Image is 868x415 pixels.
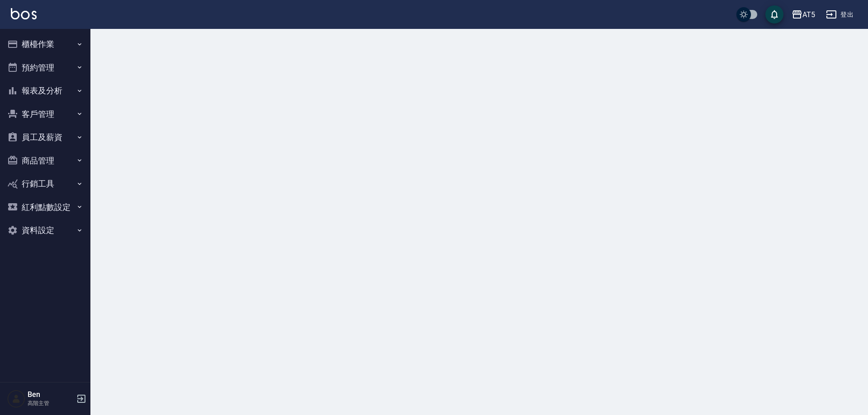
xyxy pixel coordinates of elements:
button: save [765,5,783,23]
button: 紅利點數設定 [4,196,87,219]
button: 商品管理 [4,149,87,173]
button: 員工及薪資 [4,126,87,149]
button: 報表及分析 [4,79,87,103]
button: 客戶管理 [4,103,87,126]
button: 登出 [822,6,857,23]
img: Logo [11,8,37,19]
p: 高階主管 [28,399,74,407]
button: 行銷工具 [4,172,87,196]
button: AT5 [788,5,819,24]
button: 資料設定 [4,219,87,242]
div: AT5 [802,9,815,20]
h5: Ben [28,390,74,399]
button: 預約管理 [4,56,87,79]
button: 櫃檯作業 [4,33,87,56]
img: Person [7,390,25,408]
